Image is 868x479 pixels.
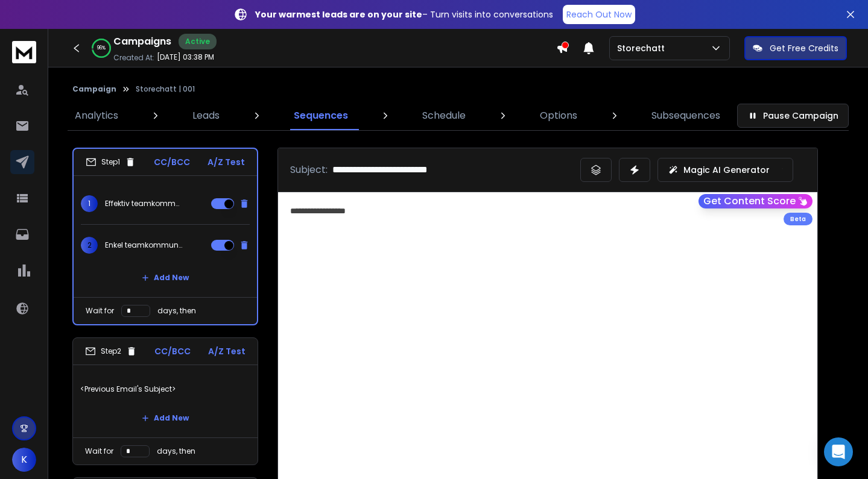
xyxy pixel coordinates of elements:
a: Analytics [68,101,125,130]
button: Pause Campaign [737,104,849,128]
a: Subsequences [644,101,727,130]
p: Subsequences [651,108,720,123]
a: Sequences [287,101,355,130]
p: days, then [157,446,195,456]
p: Wait for [86,306,114,316]
p: – Turn visits into conversations [255,8,553,20]
button: K [12,448,36,472]
button: Add New [132,406,198,430]
img: logo [12,41,36,63]
p: Magic AI Generator [683,164,770,176]
p: Storechatt [617,42,670,54]
div: Beta [784,213,813,225]
a: Schedule [415,101,473,130]
span: 1 [81,195,98,212]
p: Wait for [85,446,113,456]
a: Options [533,101,584,130]
p: CC/BCC [154,345,191,357]
p: <Previous Email's Subject> [80,372,250,406]
p: Created At: [113,53,154,63]
span: 2 [81,237,98,254]
div: Active [179,34,217,49]
p: days, then [157,306,196,316]
li: Step2CC/BCCA/Z Test<Previous Email's Subject>Add NewWait fordays, then [72,337,258,465]
a: Reach Out Now [563,5,635,24]
p: A/Z Test [207,156,245,168]
p: Leads [192,108,220,123]
button: Get Content Score [699,194,813,208]
li: Step1CC/BCCA/Z Test1Effektiv teamkommunikation2Enkel teamkommunikationAdd NewWait fordays, then [72,148,258,325]
p: Get Free Credits [770,42,838,54]
p: Options [540,108,577,123]
p: Analytics [75,108,118,123]
div: Step 1 [86,157,136,167]
p: Schedule [422,108,466,123]
a: Leads [185,101,227,130]
p: Enkel teamkommunikation [105,240,182,250]
p: CC/BCC [154,156,190,168]
div: Step 2 [85,346,137,357]
p: Effektiv teamkommunikation [105,199,182,208]
p: Subject: [290,163,328,177]
p: A/Z Test [208,345,246,357]
p: Reach Out Now [566,8,632,20]
p: Storechatt | 001 [136,84,195,94]
p: [DATE] 03:38 PM [157,52,214,62]
p: 96 % [97,45,106,52]
button: Get Free Credits [744,36,847,60]
button: Magic AI Generator [657,158,793,182]
button: Campaign [72,84,116,94]
button: Add New [132,266,198,290]
div: Open Intercom Messenger [824,437,853,466]
h1: Campaigns [113,34,171,49]
p: Sequences [294,108,348,123]
strong: Your warmest leads are on your site [255,8,422,20]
